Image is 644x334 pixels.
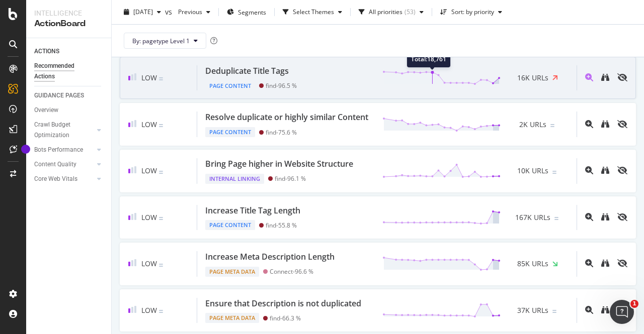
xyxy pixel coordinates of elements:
a: Recommended Actions [34,61,104,82]
span: 16K URLs [517,73,548,83]
div: magnifying-glass-plus [585,73,593,81]
div: Internal Linking [205,174,264,184]
div: Page Content [205,81,255,91]
div: find - 96.1 % [275,175,306,182]
button: [DATE] [120,4,165,20]
a: binoculars [601,259,609,268]
span: Low [141,73,157,82]
img: Equal [159,264,163,267]
img: Equal [159,310,163,313]
div: find - 75.6 % [266,129,297,136]
span: Low [141,120,157,129]
a: binoculars [601,73,609,82]
img: Equal [552,310,556,313]
div: eye-slash [617,259,627,267]
a: Bots Performance [34,145,94,155]
div: binoculars [601,306,609,314]
div: GUIDANCE PAGES [34,90,84,101]
div: eye-slash [617,166,627,174]
div: Tooltip anchor [21,145,30,154]
div: find - 96.5 % [266,82,297,89]
div: Page Content [205,127,255,137]
img: Equal [159,77,163,80]
div: Intelligence [34,8,103,18]
div: Deduplicate Title Tags [205,65,289,77]
div: find - 66.3 % [270,314,301,322]
img: Equal [554,217,558,220]
div: find - 55.8 % [266,221,297,229]
div: Recommended Actions [34,61,95,82]
div: All priorities [369,9,403,15]
button: Sort: by priority [436,4,506,20]
a: binoculars [601,305,609,315]
img: Equal [550,124,554,127]
div: eye-slash [617,73,627,81]
button: Select Themes [279,4,346,20]
img: Equal [159,171,163,174]
img: Equal [159,217,163,220]
span: 10K URLs [517,166,548,176]
button: By: pagetype Level 1 [124,33,206,49]
div: ACTIONS [34,46,59,57]
div: eye-slash [617,213,627,221]
div: Overview [34,105,58,116]
div: binoculars [601,120,609,128]
a: Overview [34,105,104,116]
div: binoculars [601,166,609,174]
span: vs [165,7,174,17]
span: Low [141,305,157,315]
span: By: pagetype Level 1 [132,36,190,45]
div: magnifying-glass-plus [585,259,593,267]
span: 2K URLs [519,120,546,130]
span: 2025 Aug. 26th [133,8,153,16]
div: magnifying-glass-plus [585,166,593,174]
span: 85K URLs [517,259,548,269]
button: Segments [223,4,270,20]
div: Bring Page higher in Website Structure [205,158,353,170]
div: Crawl Budget Optimization [34,120,87,141]
div: magnifying-glass-plus [585,120,593,128]
div: Sort: by priority [451,9,494,15]
div: magnifying-glass-plus [585,213,593,221]
div: Core Web Vitals [34,174,77,184]
div: eye-slash [617,120,627,128]
a: binoculars [601,212,609,222]
span: Previous [174,8,202,16]
span: 1 [630,300,638,308]
div: ( 53 ) [405,9,416,15]
button: Previous [174,4,214,20]
img: Equal [159,124,163,127]
span: Low [141,212,157,222]
div: binoculars [601,73,609,81]
div: binoculars [601,213,609,221]
img: Equal [552,171,556,174]
a: GUIDANCE PAGES [34,90,104,101]
div: Page Meta Data [205,267,259,277]
a: Content Quality [34,159,94,170]
div: ActionBoard [34,18,103,30]
div: Bots Performance [34,145,83,155]
div: Increase Title Tag Length [205,205,300,216]
span: 167K URLs [515,212,550,222]
span: Low [141,166,157,175]
div: magnifying-glass-plus [585,306,593,314]
div: Ensure that Description is not duplicated [205,298,361,309]
a: Core Web Vitals [34,174,94,184]
div: binoculars [601,259,609,267]
a: ACTIONS [34,46,104,57]
span: 37K URLs [517,305,548,315]
div: Select Themes [293,9,334,15]
div: Increase Meta Description Length [205,251,335,263]
div: Connect - 96.6 % [270,268,313,275]
iframe: Intercom live chat [610,300,634,324]
span: Segments [238,8,266,16]
div: Page Meta Data [205,313,259,323]
button: All priorities(53) [355,4,428,20]
div: Content Quality [34,159,76,170]
div: Resolve duplicate or highly similar Content [205,112,368,123]
a: binoculars [601,166,609,175]
a: binoculars [601,120,609,129]
div: Page Content [205,220,255,230]
span: Low [141,259,157,268]
a: Crawl Budget Optimization [34,120,94,141]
